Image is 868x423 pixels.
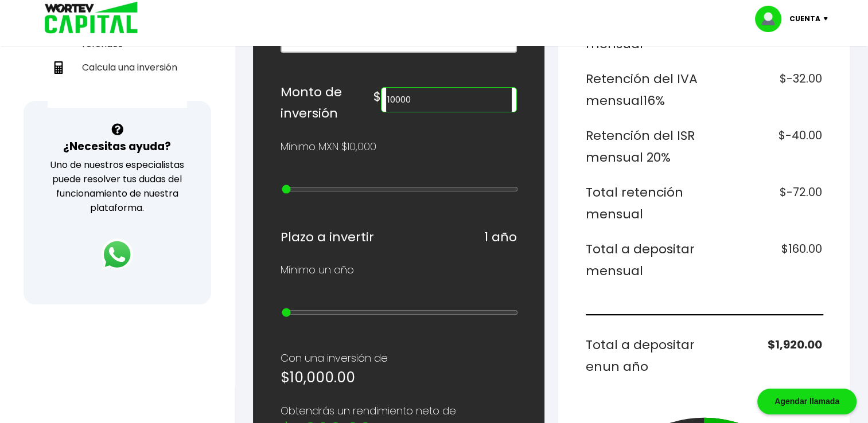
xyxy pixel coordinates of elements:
p: Obtendrás un rendimiento neto de [281,402,517,420]
img: profile-image [755,6,789,32]
h6: $-32.00 [709,68,822,111]
p: Cuenta [789,10,820,28]
h6: $ [373,86,381,108]
h6: Retención del IVA mensual 16% [586,68,699,111]
a: Calcula una inversión [48,56,187,79]
p: Mínimo MXN $10,000 [281,138,376,155]
h6: 1 año [484,226,517,248]
p: Con una inversión de [281,350,517,367]
h6: Plazo a invertir [281,226,374,248]
h5: $10,000.00 [281,367,517,389]
h3: ¿Necesitas ayuda? [63,138,171,155]
p: Uno de nuestros especialistas puede resolver tus dudas del funcionamiento de nuestra plataforma. [38,158,196,215]
h6: $-72.00 [709,182,822,225]
h6: Total retención mensual [586,182,699,225]
img: logos_whatsapp-icon.242b2217.svg [101,238,133,271]
h6: Monto de inversión [281,81,373,124]
h6: Total a depositar en un año [586,334,699,377]
h6: Retención del ISR mensual 20% [586,125,699,168]
h6: $160.00 [709,238,822,281]
h6: Total a depositar mensual [586,238,699,281]
p: Mínimo un año [281,261,354,279]
div: Agendar llamada [757,389,857,414]
img: icon-down [820,17,836,21]
h6: $-40.00 [709,125,822,168]
h6: $1,920.00 [709,334,822,377]
img: calculadora-icon.17d418c4.svg [52,61,65,74]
